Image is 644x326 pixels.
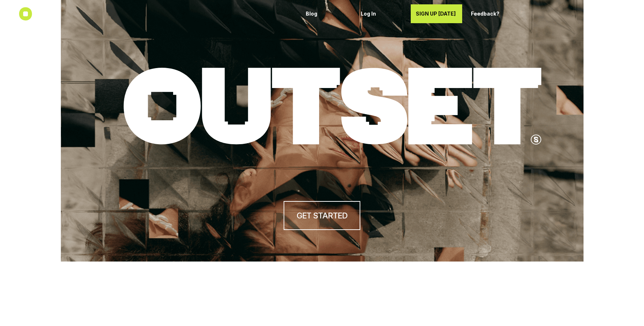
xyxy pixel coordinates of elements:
[356,4,407,23] a: Log In
[297,210,347,221] h4: GET STARTED
[466,4,517,23] a: Feedback?
[361,11,402,17] p: Log In
[301,4,352,23] a: Blog
[416,11,457,17] p: SIGN UP [DATE]
[411,4,462,23] a: SIGN UP [DATE]
[284,201,360,230] a: GET STARTED
[306,11,347,17] p: Blog
[471,11,512,17] p: Feedback?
